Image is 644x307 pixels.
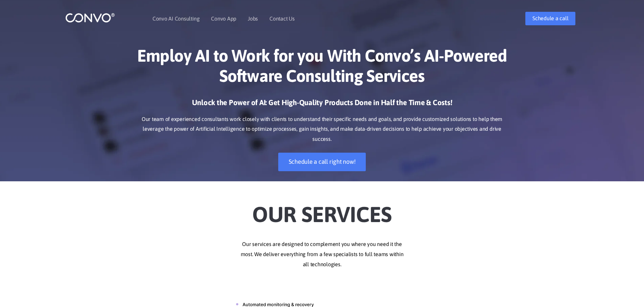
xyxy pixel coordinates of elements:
[525,12,575,25] a: Schedule a call
[135,114,510,145] p: Our team of experienced consultants work closely with clients to understand their specific needs ...
[269,16,295,21] a: Contact Us
[135,191,510,229] h2: Our Services
[211,16,236,21] a: Convo App
[278,153,366,171] a: Schedule a call right now!
[65,12,115,23] img: logo_1.png
[135,239,510,270] p: Our services are designed to complement you where you need it the most. We deliver everything fro...
[152,16,199,21] a: Convo AI Consulting
[135,45,510,91] h1: Employ AI to Work for you With Convo’s AI-Powered Software Consulting Services
[248,16,258,21] a: Jobs
[135,98,510,113] h3: Unlock the Power of AI: Get High-Quality Products Done in Half the Time & Costs!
